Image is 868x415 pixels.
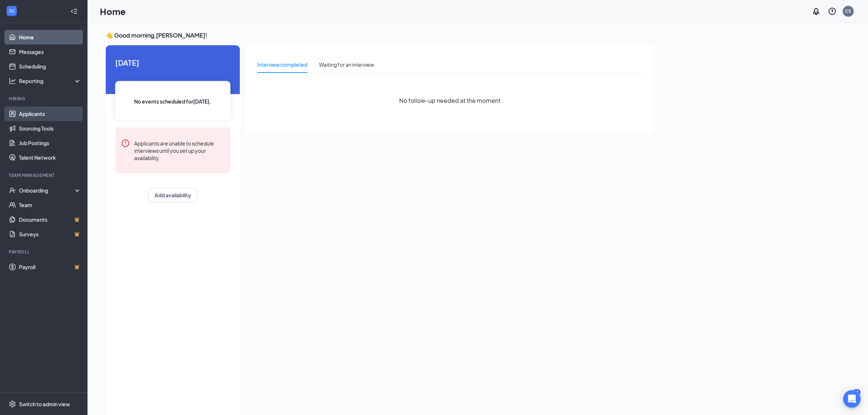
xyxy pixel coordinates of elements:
svg: Notifications [812,7,821,16]
svg: Collapse [70,8,78,15]
div: Switch to admin view [19,400,70,408]
div: CS [845,8,852,14]
svg: Error [121,139,130,148]
div: Onboarding [19,187,75,194]
svg: Settings [9,400,16,408]
div: Hiring [9,96,80,102]
svg: QuestionInfo [828,7,837,16]
a: Job Postings [19,136,81,150]
span: No events scheduled for [DATE] . [135,97,211,105]
a: DocumentsCrown [19,212,81,227]
a: Talent Network [19,150,81,165]
div: Reporting [19,77,82,85]
a: Scheduling [19,59,81,74]
h3: 👋 Good morning, [PERSON_NAME] ! [106,31,654,39]
svg: UserCheck [9,187,16,194]
div: Interview completed [257,61,307,69]
div: Waiting for an interview [319,61,374,69]
div: Payroll [9,249,80,255]
a: SurveysCrown [19,227,81,241]
h1: Home [100,5,126,18]
a: Sourcing Tools [19,121,81,136]
svg: WorkstreamLogo [8,7,15,15]
span: No follow-up needed at the moment [399,96,501,105]
svg: Analysis [9,77,16,85]
span: [DATE] [115,57,230,68]
a: Team [19,198,81,212]
button: Add availability [148,188,197,202]
a: Applicants [19,106,81,121]
div: Applicants are unable to schedule interviews until you set up your availability. [134,139,225,162]
div: Team Management [9,172,80,178]
div: 21 [853,389,861,395]
a: Messages [19,44,81,59]
a: Home [19,30,81,44]
a: PayrollCrown [19,260,81,274]
div: Open Intercom Messenger [843,390,861,408]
